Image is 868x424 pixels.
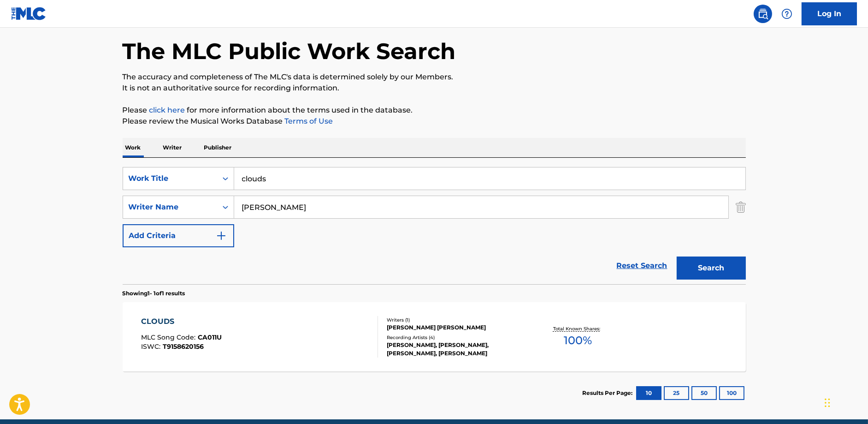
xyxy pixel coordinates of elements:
[583,389,635,397] p: Results Per Page:
[778,5,796,23] div: Help
[636,386,661,400] button: 10
[612,256,672,276] a: Reset Search
[564,332,592,349] span: 100 %
[198,333,222,341] span: CA011U
[387,323,526,332] div: [PERSON_NAME] [PERSON_NAME]
[141,342,163,351] span: ISWC :
[123,72,746,83] p: The accuracy and completeness of The MLC's data is determined solely by our Members.
[11,7,47,20] img: MLC Logo
[781,8,792,19] img: help
[736,196,746,219] img: Delete Criterion
[387,317,526,323] div: Writers ( 1 )
[123,302,746,371] a: CLOUDSMLC Song Code:CA011UISWC:T9158620156Writers (1)[PERSON_NAME] [PERSON_NAME]Recording Artists...
[129,202,212,213] div: Writer Name
[201,138,235,157] p: Publisher
[677,257,746,280] button: Search
[123,105,746,116] p: Please for more information about the terms used in the database.
[129,173,212,184] div: Work Title
[664,386,689,400] button: 25
[123,116,746,127] p: Please review the Musical Works Database
[387,334,526,341] div: Recording Artists ( 4 )
[163,342,204,351] span: T9158620156
[283,117,333,125] a: Terms of Use
[123,289,185,298] p: Showing 1 - 1 of 1 results
[825,389,830,417] div: Drag
[553,325,602,332] p: Total Known Shares:
[141,316,222,327] div: CLOUDS
[141,333,198,341] span: MLC Song Code :
[802,2,857,25] a: Log In
[123,224,234,247] button: Add Criteria
[387,341,526,358] div: [PERSON_NAME], [PERSON_NAME], [PERSON_NAME], [PERSON_NAME]
[719,386,744,400] button: 100
[149,106,185,114] a: click here
[754,5,772,23] a: Public Search
[123,83,746,94] p: It is not an authoritative source for recording information.
[123,138,144,157] p: Work
[123,37,456,65] h1: The MLC Public Work Search
[757,8,768,19] img: search
[123,167,746,284] form: Search Form
[216,230,227,241] img: 9d2ae6d4665cec9f34b9.svg
[691,386,717,400] button: 50
[160,138,185,157] p: Writer
[822,380,868,424] iframe: Chat Widget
